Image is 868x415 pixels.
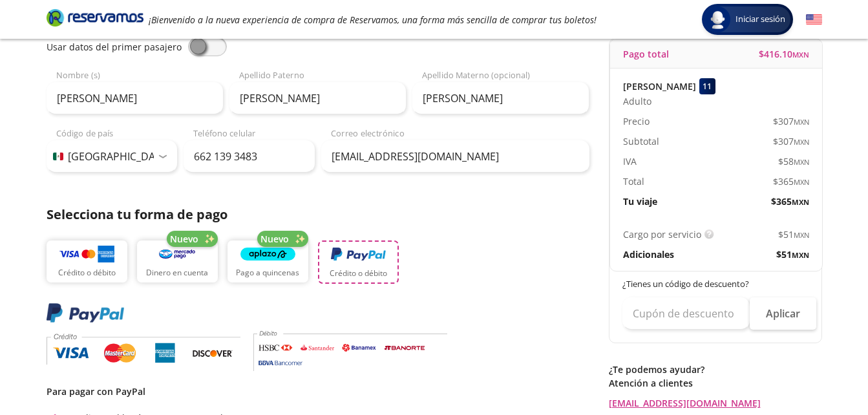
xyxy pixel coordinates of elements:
[47,8,143,27] i: Brand Logo
[773,114,809,128] span: $ 307
[622,297,750,330] input: Cupón de descuento
[792,197,809,207] small: MXN
[623,228,701,241] p: Cargo por servicio
[794,137,809,147] small: MXN
[184,140,315,173] input: Teléfono celular
[609,396,822,410] a: [EMAIL_ADDRESS][DOMAIN_NAME]
[623,134,659,148] p: Subtotal
[792,50,809,59] small: MXN
[47,385,589,398] p: Para pagar con PayPal
[623,154,637,168] p: IVA
[321,140,589,173] input: Correo electrónico
[228,240,308,282] button: Pago a quincenas
[730,13,790,26] span: Iniciar sesión
[53,153,63,160] img: MX
[623,195,657,208] p: Tu viaje
[806,12,822,28] button: English
[778,154,809,168] span: $ 58
[47,82,223,114] input: Nombre (s)
[318,240,399,284] button: Crédito o débito
[47,8,143,31] a: Brand Logo
[236,267,299,279] p: Pago a quincenas
[412,82,589,114] input: Apellido Materno (opcional)
[778,228,809,241] span: $ 51
[623,47,669,61] p: Pago total
[623,80,696,93] p: [PERSON_NAME]
[623,248,674,261] p: Adicionales
[137,240,218,282] button: Dinero en cuenta
[622,278,810,291] p: ¿Tienes un código de descuento?
[623,175,644,188] p: Total
[794,157,809,167] small: MXN
[794,117,809,127] small: MXN
[609,376,822,390] p: Atención a clientes
[794,230,809,240] small: MXN
[47,205,589,224] p: Selecciona tu forma de pago
[170,232,198,246] span: Nuevo
[771,195,809,208] span: $ 365
[793,340,855,402] iframe: Messagebird Livechat Widget
[260,232,289,246] span: Nuevo
[609,363,822,376] p: ¿Te podemos ayudar?
[229,82,406,114] input: Apellido Paterno
[146,267,208,279] p: Dinero en cuenta
[47,240,127,282] button: Crédito o débito
[149,14,597,26] em: ¡Bienvenido a la nueva experiencia de compra de Reservamos, una forma más sencilla de comprar tus...
[623,94,651,108] span: Adulto
[776,248,809,261] span: $ 51
[330,268,387,279] p: Crédito o débito
[773,134,809,148] span: $ 307
[792,250,809,260] small: MXN
[699,78,715,94] div: 11
[759,47,809,61] span: $ 416.10
[794,177,809,187] small: MXN
[623,114,650,128] p: Precio
[750,297,816,330] button: Aplicar
[773,175,809,188] span: $ 365
[47,41,182,53] span: Usar datos del primer pasajero
[58,267,116,279] p: Crédito o débito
